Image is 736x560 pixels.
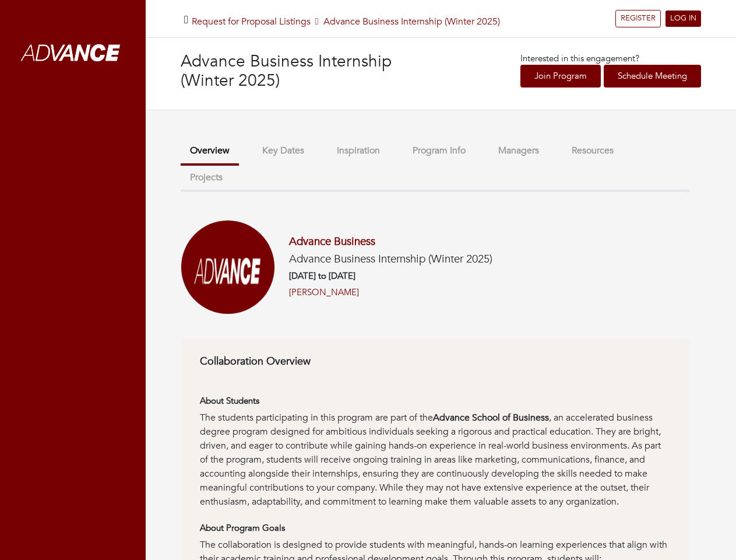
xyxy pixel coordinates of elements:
[520,65,601,87] a: Join Program
[289,286,359,299] a: [PERSON_NAME]
[289,253,492,266] h5: Advance Business Internship (Winter 2025)
[520,52,701,65] p: Interested in this engagement?
[192,15,311,28] a: Request for Proposal Listings
[200,411,670,509] div: The students participating in this program are part of the , an accelerated business degree progr...
[181,52,441,91] h3: Advance Business Internship (Winter 2025)
[327,138,389,163] button: Inspiration
[289,234,375,249] a: Advance Business
[181,220,275,314] img: Screenshot%202025-01-03%20at%2011.33.57%E2%80%AFAM.png
[665,10,701,27] a: LOG IN
[562,138,623,163] button: Resources
[200,395,670,406] h6: About Students
[604,65,701,87] a: Schedule Meeting
[200,355,670,368] h6: Collaboration Overview
[253,138,314,163] button: Key Dates
[433,411,549,424] strong: Advance School of Business
[192,16,500,27] h5: Advance Business Internship (Winter 2025)
[403,138,475,163] button: Program Info
[12,20,134,87] img: whiteAdvanceLogo.png
[181,165,232,190] button: Projects
[615,10,661,27] a: REGISTER
[200,523,670,533] h6: About Program Goals
[489,138,548,163] button: Managers
[289,271,492,281] h6: [DATE] to [DATE]
[181,138,239,166] button: Overview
